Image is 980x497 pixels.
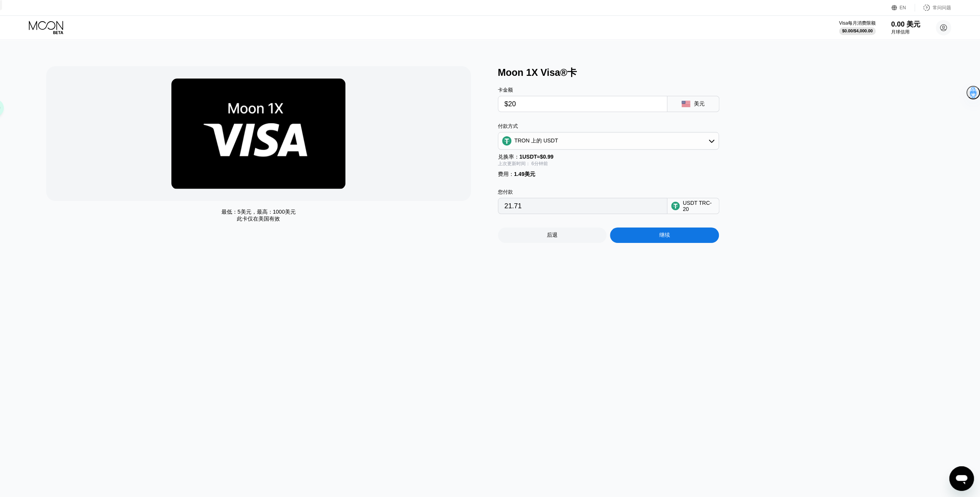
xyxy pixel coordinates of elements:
[273,209,295,215] font: 1000美元
[659,232,670,238] font: 继续
[839,20,876,35] div: Visa每月消费限额$0.00/$4,000.00
[540,154,553,160] font: $0.99
[694,100,704,107] font: 美元
[514,137,558,144] font: TRON 上的 USDT
[537,154,540,160] font: ≈
[547,232,558,238] font: 后退
[900,5,906,10] font: EN
[251,209,273,215] font: ，最高：
[854,28,873,33] font: $4,000.00
[891,20,920,28] font: 0.00 美元
[498,161,530,166] font: 上次更新时间：
[498,228,607,243] div: 后退
[498,154,519,160] font: 兑换率：
[514,171,535,177] font: 1.49美元
[237,216,258,222] font: 此卡仅在
[915,4,951,12] div: 常问问题
[891,29,910,35] font: 月球信用
[509,171,514,177] font: ：
[522,154,537,160] font: USDT
[498,171,509,177] font: 费用
[498,67,577,78] font: Moon 1X Visa®卡
[853,28,854,33] font: /
[949,466,974,491] iframe: 启动消息传送窗口的按钮
[531,161,548,166] font: 6分钟前
[610,228,719,243] div: 继续
[498,123,518,129] font: 付款方式
[238,209,251,215] font: 5美元
[498,133,719,149] div: TRON 上的 USDT
[842,28,853,33] font: $0.00
[504,96,661,112] input: 0.00 美元
[498,87,513,93] font: 卡金额
[498,189,513,195] font: 您付款
[221,209,238,215] font: 最低：
[891,4,915,12] div: EN
[683,200,712,212] font: USDT TRC-20
[933,5,951,10] font: 常问问题
[891,20,920,35] div: 0.00 美元月球信用
[839,20,876,26] font: Visa每月消费限额
[519,154,523,160] font: 1
[258,216,280,222] font: 美国有效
